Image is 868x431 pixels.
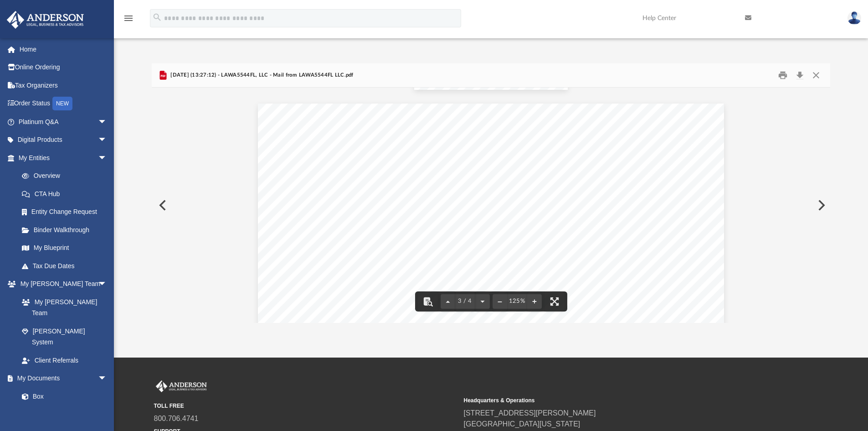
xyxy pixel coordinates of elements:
a: Box [13,387,112,405]
a: Platinum Q&Aarrow_drop_down [6,113,121,131]
i: search [152,12,162,22]
div: File preview [152,88,831,323]
a: Order StatusNEW [6,94,121,113]
button: 3 / 4 [455,291,475,312]
span: 3 / 4 [455,298,475,304]
button: Download [791,68,808,83]
div: Current zoom level [507,298,527,304]
a: 800.706.4741 [154,415,199,422]
button: Close [808,68,824,83]
div: NEW [52,97,72,110]
button: Next page [475,291,490,312]
button: Zoom out [493,291,507,312]
a: Online Ordering [6,58,121,77]
small: TOLL FREE [154,402,457,410]
button: Print [774,68,792,83]
a: Tax Due Dates [13,257,121,275]
div: Document Viewer [152,88,831,323]
span: arrow_drop_down [98,275,116,294]
a: [PERSON_NAME] System [13,322,116,351]
a: My Documentsarrow_drop_down [6,369,116,388]
a: Binder Walkthrough [13,221,121,239]
button: Previous page [441,291,455,312]
span: arrow_drop_down [98,113,116,131]
button: Zoom in [527,291,542,312]
button: Previous File [152,192,172,218]
span: arrow_drop_down [98,149,116,167]
div: Preview [152,63,831,323]
a: Entity Change Request [13,203,121,221]
a: Tax Organizers [6,76,121,94]
a: Home [6,40,121,58]
button: Toggle findbar [418,291,438,312]
img: Anderson Advisors Platinum Portal [154,380,209,392]
a: My Blueprint [13,239,116,257]
a: CTA Hub [13,185,121,203]
i: menu [123,13,134,24]
a: My [PERSON_NAME] Team [13,293,112,322]
a: [GEOGRAPHIC_DATA][US_STATE] [464,420,580,428]
button: Next File [811,192,831,218]
a: My Entitiesarrow_drop_down [6,149,121,167]
a: My [PERSON_NAME] Teamarrow_drop_down [6,275,116,293]
a: Overview [13,167,121,185]
span: arrow_drop_down [98,369,116,388]
img: User Pic [847,11,861,25]
img: Anderson Advisors Platinum Portal [4,11,87,29]
small: Headquarters & Operations [464,396,767,405]
a: Client Referrals [13,351,116,369]
a: Digital Productsarrow_drop_down [6,131,121,149]
a: [STREET_ADDRESS][PERSON_NAME] [464,409,596,417]
a: menu [123,17,134,24]
span: [DATE] (13:27:12) - LAWA5544FL, LLC - Mail from LAWA5544FL LLC.pdf [169,71,354,79]
button: Enter fullscreen [544,291,565,312]
span: arrow_drop_down [98,131,116,150]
